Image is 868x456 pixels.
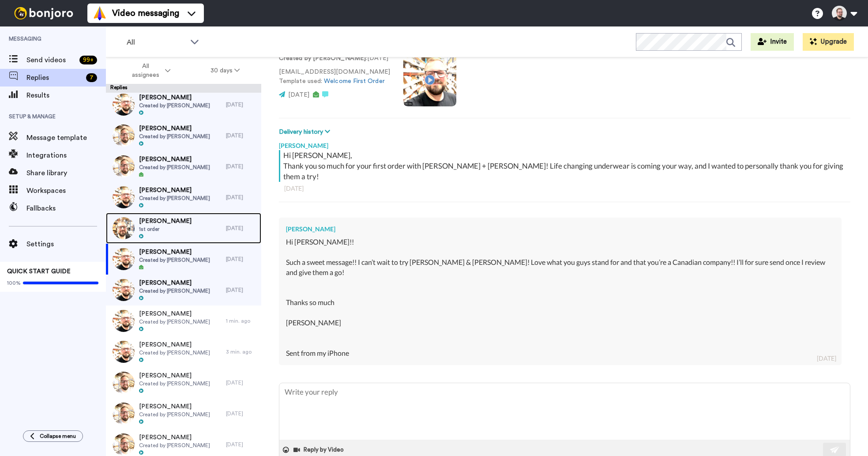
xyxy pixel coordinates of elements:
[106,398,261,429] a: [PERSON_NAME]Created by [PERSON_NAME][DATE]
[113,155,135,177] img: 11682276-afbd-4b54-bc4a-fbbc98e51baf-thumb.jpg
[113,372,135,394] img: 11682276-afbd-4b54-bc4a-fbbc98e51baf-thumb.jpg
[79,56,97,64] div: 99 +
[113,124,135,147] img: 11682276-afbd-4b54-bc4a-fbbc98e51baf-thumb.jpg
[139,411,210,418] span: Created by [PERSON_NAME]
[113,217,135,239] img: efa524da-70a9-41f2-aa42-4cb2d5cfdec7-thumb.jpg
[139,349,210,356] span: Created by [PERSON_NAME]
[226,379,257,386] div: [DATE]
[226,286,257,294] div: [DATE]
[139,102,210,109] span: Created by [PERSON_NAME]
[226,132,257,139] div: [DATE]
[288,92,309,98] span: [DATE]
[26,132,106,143] span: Message template
[106,336,261,367] a: [PERSON_NAME]Created by [PERSON_NAME]3 min. ago
[106,244,261,275] a: [PERSON_NAME]Created by [PERSON_NAME][DATE]
[139,164,210,171] span: Created by [PERSON_NAME]
[226,256,257,263] div: [DATE]
[139,248,210,256] span: [PERSON_NAME]
[40,433,76,440] span: Collapse menu
[139,186,210,195] span: [PERSON_NAME]
[113,341,135,363] img: 0ebeb185-aceb-4ea7-b17b-5d5448b0a189-thumb.jpg
[751,33,794,51] button: Invite
[324,78,385,84] a: Welcome First Order
[139,195,210,202] span: Created by [PERSON_NAME]
[139,402,210,411] span: [PERSON_NAME]
[26,150,106,161] span: Integrations
[817,354,836,363] div: [DATE]
[106,182,261,213] a: [PERSON_NAME]Created by [PERSON_NAME][DATE]
[139,287,210,294] span: Created by [PERSON_NAME]
[23,430,83,442] button: Collapse menu
[26,185,106,196] span: Workspaces
[226,194,257,201] div: [DATE]
[108,58,191,83] button: All assignees
[226,101,257,108] div: [DATE]
[226,441,257,448] div: [DATE]
[106,120,261,151] a: [PERSON_NAME]Created by [PERSON_NAME][DATE]
[279,55,366,61] strong: Created by [PERSON_NAME]
[830,446,840,453] img: send-white.svg
[226,317,257,324] div: 1 min. ago
[226,348,257,355] div: 3 min. ago
[113,186,135,208] img: 0ebeb185-aceb-4ea7-b17b-5d5448b0a189-thumb.jpg
[279,137,850,150] div: [PERSON_NAME]
[113,279,135,301] img: 0ebeb185-aceb-4ea7-b17b-5d5448b0a189-thumb.jpg
[127,37,186,48] span: All
[106,89,261,120] a: [PERSON_NAME]Created by [PERSON_NAME][DATE]
[139,380,210,387] span: Created by [PERSON_NAME]
[226,410,257,417] div: [DATE]
[7,268,71,275] span: QUICK START GUIDE
[113,403,135,425] img: 11682276-afbd-4b54-bc4a-fbbc98e51baf-thumb.jpg
[226,225,257,232] div: [DATE]
[284,184,845,193] div: [DATE]
[113,94,135,116] img: 0ebeb185-aceb-4ea7-b17b-5d5448b0a189-thumb.jpg
[803,33,854,51] button: Upgrade
[279,68,390,86] p: [EMAIL_ADDRESS][DOMAIN_NAME] Template used:
[112,7,179,19] span: Video messaging
[139,93,210,102] span: [PERSON_NAME]
[139,340,210,349] span: [PERSON_NAME]
[106,213,261,244] a: [PERSON_NAME]1st order[DATE]
[113,310,135,332] img: 0ebeb185-aceb-4ea7-b17b-5d5448b0a189-thumb.jpg
[106,367,261,398] a: [PERSON_NAME]Created by [PERSON_NAME][DATE]
[139,226,192,233] span: 1st order
[139,309,210,318] span: [PERSON_NAME]
[106,305,261,336] a: [PERSON_NAME]Created by [PERSON_NAME]1 min. ago
[139,155,210,164] span: [PERSON_NAME]
[139,442,210,449] span: Created by [PERSON_NAME]
[26,72,83,83] span: Replies
[139,217,192,226] span: [PERSON_NAME]
[226,163,257,170] div: [DATE]
[26,55,76,65] span: Send videos
[286,237,834,358] div: Hi [PERSON_NAME]!! Such a sweet message!! I can’t wait to try [PERSON_NAME] & [PERSON_NAME]! Love...
[139,371,210,380] span: [PERSON_NAME]
[26,239,106,249] span: Settings
[113,433,135,456] img: 11682276-afbd-4b54-bc4a-fbbc98e51baf-thumb.jpg
[106,151,261,182] a: [PERSON_NAME]Created by [PERSON_NAME][DATE]
[7,279,21,286] span: 100%
[139,124,210,133] span: [PERSON_NAME]
[113,248,135,270] img: 0ebeb185-aceb-4ea7-b17b-5d5448b0a189-thumb.jpg
[139,433,210,442] span: [PERSON_NAME]
[139,133,210,140] span: Created by [PERSON_NAME]
[279,127,333,137] button: Delivery history
[286,225,834,234] div: [PERSON_NAME]
[26,168,106,178] span: Share library
[26,203,106,214] span: Fallbacks
[11,7,77,19] img: bj-logo-header-white.svg
[139,318,210,325] span: Created by [PERSON_NAME]
[191,63,260,79] button: 30 days
[106,275,261,305] a: [PERSON_NAME]Created by [PERSON_NAME][DATE]
[86,73,97,82] div: 7
[279,54,390,63] p: : [DATE]
[128,62,163,79] span: All assignees
[26,90,106,101] span: Results
[139,256,210,264] span: Created by [PERSON_NAME]
[93,6,107,20] img: vm-color.svg
[283,150,848,182] div: Hi [PERSON_NAME], Thank you so much for your first order with [PERSON_NAME] + [PERSON_NAME]! Life...
[139,279,210,287] span: [PERSON_NAME]
[106,84,261,93] div: Replies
